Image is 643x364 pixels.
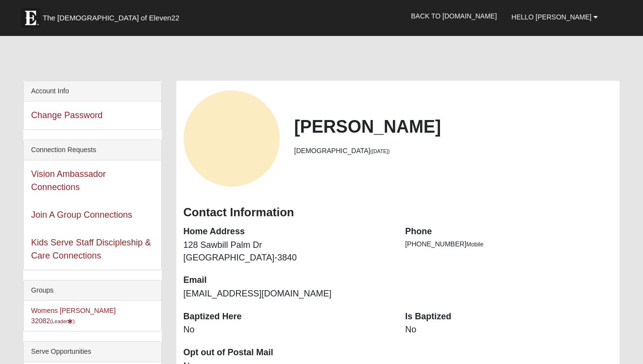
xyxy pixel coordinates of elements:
[50,318,75,324] small: (Leader )
[184,311,391,323] dt: Baptized Here
[184,206,612,220] h3: Contact Information
[294,146,612,156] li: [DEMOGRAPHIC_DATA]
[24,140,161,160] div: Connection Requests
[31,169,106,192] a: Vision Ambassador Connections
[31,210,132,220] a: Join A Group Connections
[370,148,389,154] small: ([DATE])
[184,324,391,336] dd: No
[405,324,612,336] dd: No
[31,307,116,325] a: Womens [PERSON_NAME] 32082(Leader)
[184,274,391,287] dt: Email
[31,238,151,260] a: Kids Serve Staff Discipleship & Care Connections
[504,5,605,29] a: Hello [PERSON_NAME]
[24,280,161,301] div: Groups
[184,90,280,187] a: View Fullsize Photo
[405,239,612,249] li: [PHONE_NUMBER]
[466,241,483,248] span: Mobile
[511,13,592,21] span: Hello [PERSON_NAME]
[184,225,391,238] dt: Home Address
[31,110,102,120] a: Change Password
[405,225,612,238] dt: Phone
[184,288,391,300] dd: [EMAIL_ADDRESS][DOMAIN_NAME]
[43,13,179,23] span: The [DEMOGRAPHIC_DATA] of Eleven22
[16,3,210,28] a: The [DEMOGRAPHIC_DATA] of Eleven22
[24,342,161,362] div: Serve Opportunities
[184,347,391,359] dt: Opt out of Postal Mail
[294,116,612,137] h2: [PERSON_NAME]
[24,81,161,102] div: Account Info
[21,8,40,28] img: Eleven22 logo
[405,311,612,323] dt: Is Baptized
[404,4,504,28] a: Back to [DOMAIN_NAME]
[184,239,391,264] dd: 128 Sawbill Palm Dr [GEOGRAPHIC_DATA]-3840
